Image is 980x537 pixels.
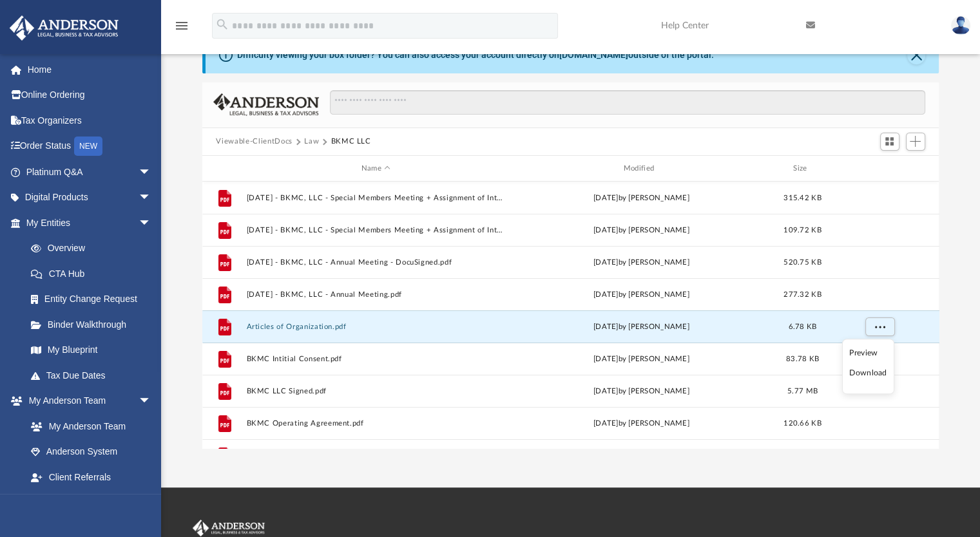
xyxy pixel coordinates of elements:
[512,386,771,397] div: [DATE] by [PERSON_NAME]
[783,291,821,298] span: 277.32 KB
[139,388,164,415] span: arrow_drop_down
[512,418,771,429] div: [DATE] by [PERSON_NAME]
[18,337,164,363] a: My Blueprint
[246,194,506,202] button: [DATE] - BKMC, LLC - Special Members Meeting + Assignment of Interest - DocuSigned.pdf
[18,464,164,490] a: Client Referrals
[788,323,816,330] span: 6.78 KB
[139,185,164,211] span: arrow_drop_down
[18,413,158,439] a: My Anderson Team
[18,363,171,388] a: Tax Due Dates
[834,163,924,174] div: id
[139,490,164,516] span: arrow_drop_down
[215,17,229,32] i: search
[512,289,771,301] div: [DATE] by [PERSON_NAME]
[237,48,714,62] div: Difficulty viewing your box folder? You can also access your account directly on outside of the p...
[776,163,828,174] div: Size
[783,194,821,202] span: 315.42 KB
[174,24,189,33] a: menu
[849,346,887,360] li: Preview
[783,227,821,234] span: 109.72 KB
[246,323,506,331] button: Articles of Organization.pdf
[246,419,506,428] button: BKMC Operating Agreement.pdf
[951,16,970,35] img: User Pic
[9,388,164,414] a: My Anderson Teamarrow_drop_down
[246,258,506,267] button: [DATE] - BKMC, LLC - Annual Meeting - DocuSigned.pdf
[18,312,171,337] a: Binder Walkthrough
[18,287,171,312] a: Entity Change Request
[245,163,505,174] div: Name
[18,261,171,287] a: CTA Hub
[907,46,925,64] button: Close
[331,136,370,147] button: BKMC LLC
[512,257,771,268] div: [DATE] by [PERSON_NAME]
[190,520,267,536] img: Anderson Advisors Platinum Portal
[9,108,171,133] a: Tax Organizers
[246,387,506,395] button: BKMC LLC Signed.pdf
[783,420,821,427] span: 120.66 KB
[559,50,628,60] a: [DOMAIN_NAME]
[330,90,925,115] input: Search files and folders
[304,136,319,147] button: Law
[9,210,171,236] a: My Entitiesarrow_drop_down
[9,133,171,160] a: Order StatusNEW
[849,366,887,380] li: Download
[512,321,771,333] div: [DATE] by [PERSON_NAME]
[246,226,506,234] button: [DATE] - BKMC, LLC - Special Members Meeting + Assignment of Interest.pdf
[9,159,171,185] a: Platinum Q&Aarrow_drop_down
[9,490,164,516] a: My Documentsarrow_drop_down
[246,290,506,299] button: [DATE] - BKMC, LLC - Annual Meeting.pdf
[783,259,821,266] span: 520.75 KB
[9,185,171,211] a: Digital Productsarrow_drop_down
[174,18,189,33] i: menu
[785,355,818,363] span: 83.78 KB
[787,388,818,395] span: 5.77 MB
[207,163,240,174] div: id
[9,82,171,108] a: Online Ordering
[512,353,771,365] div: [DATE] by [PERSON_NAME]
[512,225,771,236] div: [DATE] by [PERSON_NAME]
[9,57,171,82] a: Home
[139,210,164,236] span: arrow_drop_down
[512,193,771,204] div: [DATE] by [PERSON_NAME]
[511,163,771,174] div: Modified
[880,133,899,151] button: Switch to Grid View
[74,137,102,156] div: NEW
[865,317,894,337] button: More options
[246,355,506,363] button: BKMC Intitial Consent.pdf
[139,159,164,185] span: arrow_drop_down
[906,133,925,151] button: Add
[18,236,171,261] a: Overview
[202,182,939,448] div: grid
[6,15,122,41] img: Anderson Advisors Platinum Portal
[18,439,164,465] a: Anderson System
[216,136,292,147] button: Viewable-ClientDocs
[842,339,894,394] ul: More options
